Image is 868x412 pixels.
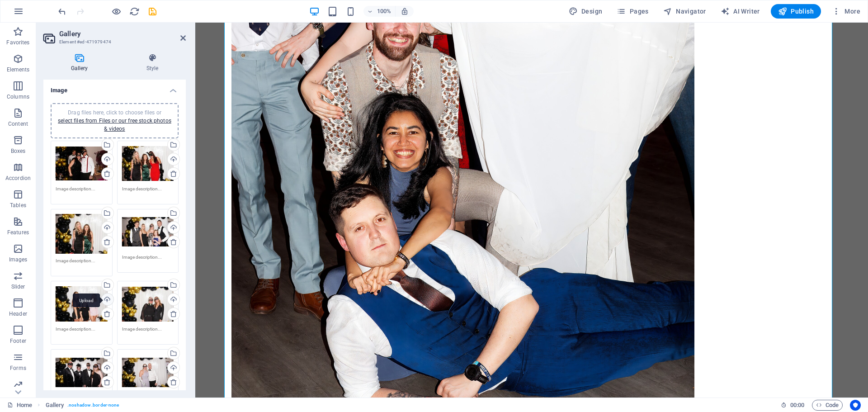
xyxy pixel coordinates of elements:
[43,80,186,96] h4: Image
[119,53,186,72] h4: Style
[11,147,26,155] p: Boxes
[377,6,392,17] h6: 100%
[67,400,119,411] span: . noshadow .border-none
[56,146,108,182] div: DSC008661.jpeg
[816,400,839,411] span: Code
[401,7,409,15] i: On resize automatically adjust zoom level to fit chosen device.
[717,4,764,19] button: AI Writer
[58,118,171,132] a: select files from Files or our free stock photos & videos
[56,286,108,322] div: DSC008821.jpeg
[797,402,798,408] span: :
[43,53,119,72] h4: Gallery
[363,6,396,17] button: 100%
[122,354,174,390] div: DSC008981.jpeg
[7,400,32,411] a: Click to cancel selection. Double-click to open Pages
[9,256,28,263] p: Images
[59,38,168,46] h3: Element #ed-471979474
[122,286,174,322] div: DSC008841.jpeg
[8,120,28,128] p: Content
[565,4,606,19] div: Design (Ctrl+Alt+Y)
[721,7,760,16] span: AI Writer
[101,293,114,306] a: Upload
[111,6,122,17] button: Click here to leave preview mode and continue editing
[832,7,860,16] span: More
[122,214,174,250] div: DSC008781.jpeg
[781,400,805,411] h6: Session time
[7,229,29,236] p: Features
[663,7,706,16] span: Navigator
[10,365,26,372] p: Forms
[617,7,648,16] span: Pages
[850,400,861,411] button: Usercentrics
[56,354,108,390] div: DSC008951.jpeg
[7,93,29,100] p: Columns
[828,4,864,19] button: More
[5,175,31,182] p: Accordion
[129,6,140,17] button: reload
[10,337,26,345] p: Footer
[147,6,158,17] i: Save (Ctrl+S)
[790,400,804,411] span: 00 00
[6,39,29,46] p: Favorites
[10,202,26,209] p: Tables
[778,7,814,16] span: Publish
[771,4,821,19] button: Publish
[58,109,171,132] span: Drag files here, click to choose files or
[147,6,158,17] button: save
[57,6,67,17] button: undo
[46,400,119,411] nav: breadcrumb
[46,400,64,411] span: Click to select. Double-click to edit
[122,146,174,182] div: DSC008741.jpeg
[660,4,710,19] button: Navigator
[613,4,652,19] button: Pages
[569,7,603,16] span: Design
[59,30,186,38] h2: Gallery
[129,6,140,17] i: Reload page
[565,4,606,19] button: Design
[57,6,67,17] i: Undo: Change gallery images (Ctrl+Z)
[812,400,843,411] button: Code
[11,283,25,290] p: Slider
[56,214,108,254] div: DSC008751.jpeg
[9,310,27,317] p: Header
[7,66,30,73] p: Elements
